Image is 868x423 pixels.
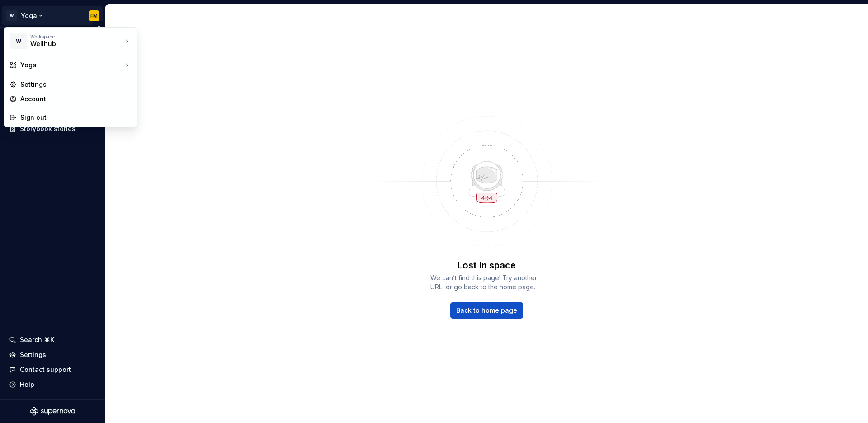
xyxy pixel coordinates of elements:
div: Wellhub [30,39,107,48]
div: W [10,33,27,49]
div: Sign out [20,113,132,122]
div: Account [20,94,132,103]
div: Settings [20,80,132,89]
div: Yoga [20,61,123,70]
div: Workspace [30,34,123,39]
